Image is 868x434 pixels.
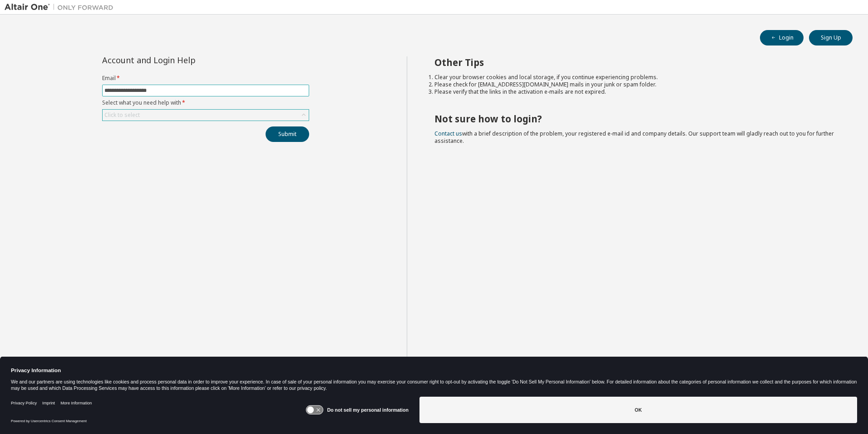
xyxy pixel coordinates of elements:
span: with a brief description of the problem, your registered e-mail id and company details. Our suppo... [434,130,834,145]
button: Submit [266,126,309,142]
label: Select what you need help with [102,99,309,106]
label: Email [102,75,309,82]
li: Please check for [EMAIL_ADDRESS][DOMAIN_NAME] mails in your junk or spam folder. [434,81,837,88]
div: Click to select [104,111,140,119]
li: Clear your browser cookies and local storage, if you continue experiencing problems. [434,74,837,81]
li: Please verify that the links in the activation e-mails are not expired. [434,88,837,96]
div: Click to select [103,110,309,121]
div: Account and Login Help [102,56,268,64]
a: Contact us [434,130,462,137]
button: Login [760,30,804,45]
h2: Other Tips [434,56,837,68]
img: Altair One [5,3,118,12]
h2: Not sure how to login? [434,113,837,125]
button: Sign Up [809,30,853,45]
